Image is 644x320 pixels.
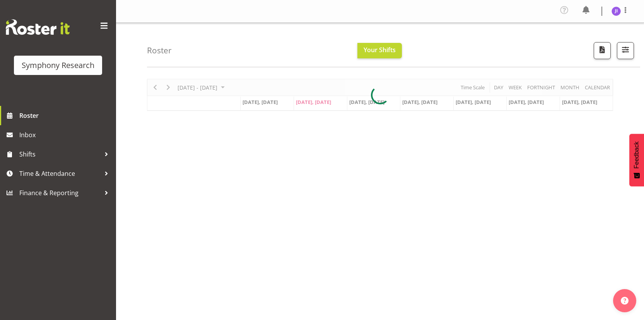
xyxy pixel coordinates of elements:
[633,141,640,169] span: Feedback
[621,297,629,305] img: help-xxl-2.png
[617,42,634,59] button: Filter Shifts
[19,110,112,121] span: Roster
[19,129,112,141] span: Inbox
[629,134,644,186] button: Feedback - Show survey
[22,60,94,71] div: Symphony Research
[357,43,402,58] button: Your Shifts
[364,46,396,54] span: Your Shifts
[19,148,101,160] span: Shifts
[19,168,101,179] span: Time & Attendance
[147,46,172,55] h4: Roster
[612,7,621,16] img: jonathan-isidoro5583.jpg
[19,187,101,199] span: Finance & Reporting
[6,19,70,35] img: Rosterit website logo
[594,42,611,59] button: Download a PDF of the roster according to the set date range.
